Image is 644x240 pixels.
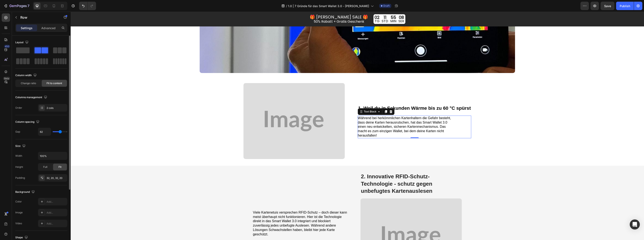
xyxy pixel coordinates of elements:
[15,130,20,134] div: Gap
[620,4,630,8] div: Publish
[15,143,26,149] div: Size
[292,98,307,102] div: Text Block
[38,128,51,136] input: Auto
[71,12,644,240] iframe: Design area
[20,15,56,20] p: Row
[15,154,22,158] div: Width
[21,26,33,30] p: Settings
[15,189,36,195] div: Background
[27,3,29,8] p: 7
[287,104,380,125] span: Während bei herkömmlichen Kartenhaltern die Gefahr besteht, dass deine Karten herausrutschen, hat...
[47,200,66,204] div: Add...
[15,40,29,45] div: Layout
[43,165,47,169] span: Full
[41,26,56,30] p: Advanced
[182,199,276,224] span: Viele Kartenetuis versprechen RFID-Schutz – doch dieser kann meist überhaupt nicht funktionieren....
[47,211,66,215] div: Add...
[38,152,67,160] input: Auto
[288,94,400,99] strong: 1. Weil du in Sekunden Wärme bis zu 60 °C spürst
[383,4,390,8] span: Draft
[616,2,634,10] button: Publish
[47,106,66,110] div: 2 cols
[2,2,31,10] button: 7
[21,81,36,85] span: Change ratio
[47,222,66,226] div: Add...
[288,93,400,100] p: ⁠⁠⁠⁠⁠⁠⁠
[15,95,48,100] div: Columns management
[79,2,96,10] div: Undo/Redo
[47,81,62,85] span: Fit to content
[604,4,611,8] span: Save
[15,119,40,125] div: Column spacing
[173,71,274,147] img: 335x251
[15,222,22,225] div: Video
[3,77,10,80] div: Beta
[630,219,640,230] div: Open Intercom Messenger
[15,106,22,110] div: Order
[287,92,401,100] h2: Rich Text Editor. Editing area: main
[15,211,23,214] div: Image
[15,200,22,203] div: Color
[59,165,61,169] span: Fit
[286,4,287,8] span: /
[15,176,25,180] div: Padding
[288,4,369,8] span: 1.0 | 7 Gründe für das Smart Wallet 3.0 - [PERSON_NAME]
[290,162,362,182] span: 2. Innovative RFID-Schutz-Technologie - schutz gegen unbefugtes Kartenauslesen
[15,165,23,169] div: Height
[15,73,38,78] div: Column width
[47,176,66,180] div: 32, 20, 32, 20
[601,2,614,10] button: Save
[4,45,10,48] div: 450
